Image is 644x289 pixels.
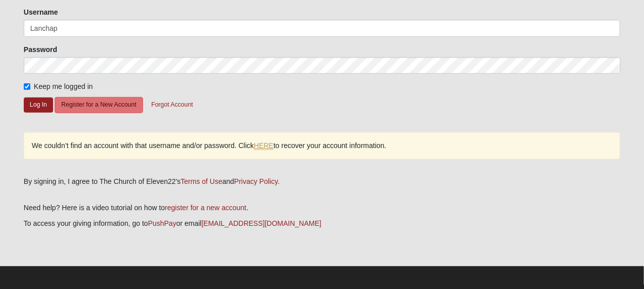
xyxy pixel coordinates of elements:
a: HERE [254,141,273,150]
a: register for a new account [165,204,246,212]
button: Log In [24,98,53,112]
button: Forgot Account [145,97,199,113]
div: By signing in, I agree to The Church of Eleven22's and . [24,176,620,187]
a: Terms of Use [180,177,222,185]
label: Password [24,44,57,55]
a: Privacy Policy [234,177,278,185]
label: Username [24,7,58,17]
p: Need help? Here is a video tutorial on how to . [24,203,620,213]
span: Keep me logged in [34,82,93,90]
p: To access your giving information, go to or email [24,218,620,229]
div: We couldn’t find an account with that username and/or password. Click to recover your account inf... [24,132,620,159]
a: PushPay [148,219,176,227]
input: Keep me logged in [24,83,30,90]
a: [EMAIL_ADDRESS][DOMAIN_NAME] [202,219,321,227]
button: Register for a New Account [55,97,143,113]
